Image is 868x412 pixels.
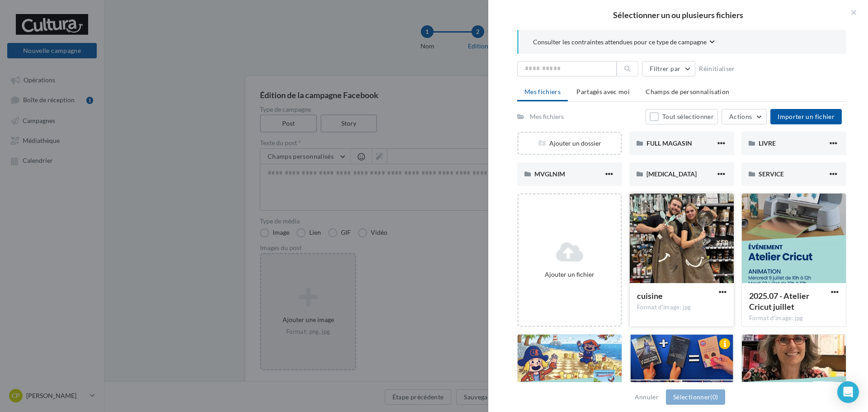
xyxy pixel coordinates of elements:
span: [MEDICAL_DATA] [646,170,697,178]
span: SERVICE [759,170,784,178]
button: Annuler [631,392,662,403]
span: cuisine [637,291,663,301]
button: Filtrer par [642,61,695,76]
span: 2025.07 - Atelier Cricut juillet [749,291,809,312]
span: Partagés avec moi [576,88,630,95]
div: Mes fichiers [530,112,564,121]
span: Importer un fichier [778,113,835,120]
button: Actions [722,109,767,124]
button: Importer un fichier [770,109,842,124]
button: Tout sélectionner [646,109,718,124]
div: Ajouter un fichier [522,270,617,279]
div: Ajouter un dossier [519,139,621,148]
div: Open Intercom Messenger [837,381,859,403]
span: (0) [710,393,718,401]
button: Réinitialiser [695,63,739,74]
span: MVGLNIM [534,170,565,178]
span: Actions [729,113,752,120]
span: Consulter les contraintes attendues pour ce type de campagne [533,38,707,47]
div: Format d'image: jpg [749,314,839,322]
span: Champs de personnalisation [646,88,729,95]
button: Sélectionner(0) [666,389,725,405]
h2: Sélectionner un ou plusieurs fichiers [503,11,854,19]
button: Consulter les contraintes attendues pour ce type de campagne [533,37,715,48]
span: Mes fichiers [524,88,561,95]
span: FULL MAGASIN [646,139,692,147]
div: Format d'image: jpg [637,303,726,312]
span: LIVRE [759,139,776,147]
